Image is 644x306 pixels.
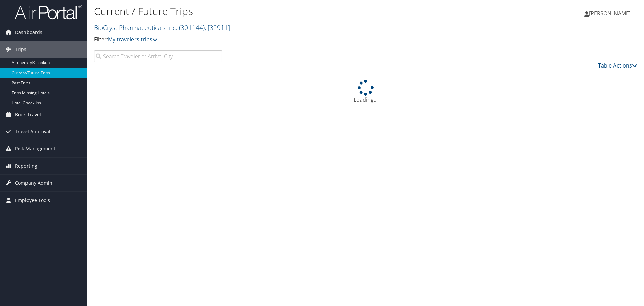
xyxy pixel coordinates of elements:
a: My travelers trips [108,36,158,43]
input: Search Traveler or Arrival City [94,50,222,62]
span: Book Travel [15,106,41,123]
a: Table Actions [598,62,637,69]
span: , [ 32911 ] [205,23,230,32]
span: Travel Approval [15,123,50,140]
img: airportal-logo.png [15,4,82,20]
div: Loading... [94,80,637,104]
p: Filter: [94,35,456,44]
span: Risk Management [15,140,55,157]
span: Employee Tools [15,192,50,209]
h1: Current / Future Trips [94,4,456,18]
span: Company Admin [15,175,52,191]
span: Reporting [15,158,37,174]
span: ( 301144 ) [179,23,205,32]
span: [PERSON_NAME] [589,10,631,17]
span: Dashboards [15,24,42,41]
a: [PERSON_NAME] [584,3,637,24]
a: BioCryst Pharmaceuticals Inc. [94,23,230,32]
span: Trips [15,41,26,58]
